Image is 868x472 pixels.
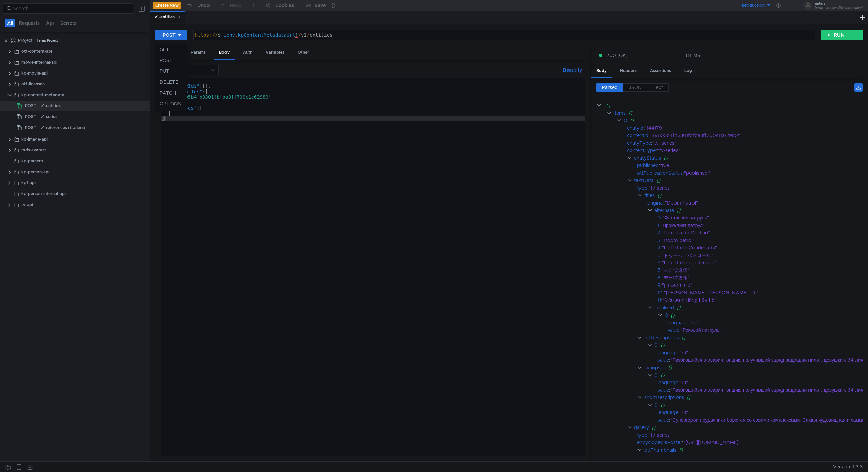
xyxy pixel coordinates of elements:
li: POST [155,55,187,66]
li: GET [155,44,187,55]
li: DELETE [155,77,187,87]
li: PATCH [155,87,187,98]
li: PUT [155,66,187,77]
li: OPTIONS [155,98,187,109]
